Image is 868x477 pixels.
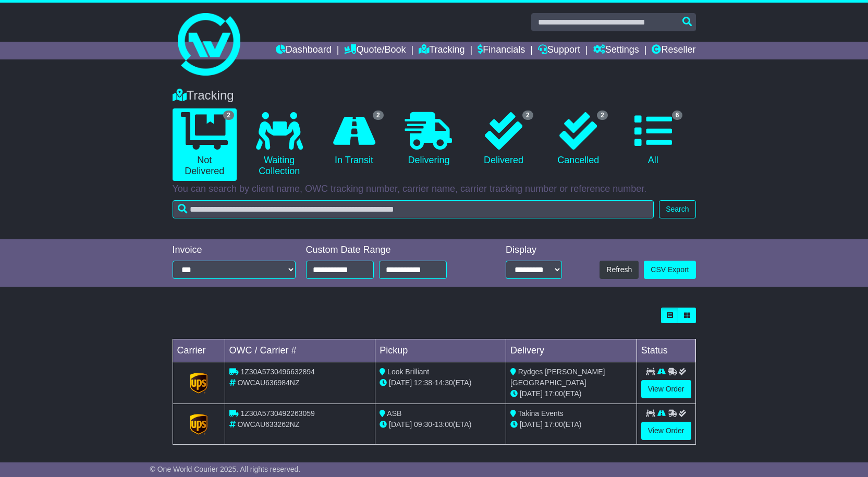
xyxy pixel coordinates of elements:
a: 2 Cancelled [546,108,610,170]
span: Look Brilliant [387,368,429,376]
a: View Order [641,380,691,398]
span: 1Z30A5730492263059 [240,409,314,418]
p: You can search by client name, OWC tracking number, carrier name, carrier tracking number or refe... [173,184,696,195]
a: 2 Delivered [471,108,535,170]
a: 2 In Transit [322,108,386,170]
span: 2 [373,111,384,120]
span: [DATE] [520,389,543,398]
span: © One World Courier 2025. All rights reserved. [150,465,301,473]
td: Carrier [173,339,225,362]
td: Delivery [506,339,637,362]
span: 2 [223,111,234,120]
span: [DATE] [389,420,412,429]
a: Support [538,42,580,59]
button: Refresh [600,261,639,279]
div: Custom Date Range [306,244,473,256]
div: - (ETA) [380,377,502,388]
div: (ETA) [510,419,632,430]
span: 13:00 [435,420,453,429]
span: 6 [672,111,683,120]
div: Display [506,244,562,256]
span: 2 [522,111,533,120]
div: Invoice [173,244,296,256]
button: Search [659,200,695,218]
span: [DATE] [389,378,412,387]
span: Rydges [PERSON_NAME] [GEOGRAPHIC_DATA] [510,368,605,387]
a: 6 All [621,108,685,170]
span: OWCAU636984NZ [237,378,299,387]
span: 2 [597,111,608,120]
a: Delivering [397,108,461,170]
span: [DATE] [520,420,543,429]
span: ASB [387,409,401,418]
span: 17:00 [545,389,563,398]
div: Tracking [167,88,701,103]
img: GetCarrierServiceLogo [190,414,207,435]
span: 14:30 [435,378,453,387]
a: Settings [593,42,639,59]
img: GetCarrierServiceLogo [190,373,207,394]
a: Financials [478,42,525,59]
a: Quote/Book [344,42,406,59]
a: Dashboard [276,42,332,59]
td: Pickup [375,339,506,362]
a: CSV Export [644,261,695,279]
td: OWC / Carrier # [225,339,375,362]
a: Reseller [652,42,695,59]
div: (ETA) [510,388,632,399]
span: 17:00 [545,420,563,429]
span: 09:30 [414,420,432,429]
span: 12:38 [414,378,432,387]
a: 2 Not Delivered [173,108,237,181]
span: 1Z30A5730496632894 [240,368,314,376]
a: View Order [641,422,691,440]
div: - (ETA) [380,419,502,430]
span: OWCAU633262NZ [237,420,299,429]
span: Takina Events [518,409,564,418]
a: Tracking [419,42,464,59]
a: Waiting Collection [247,108,311,181]
td: Status [637,339,695,362]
